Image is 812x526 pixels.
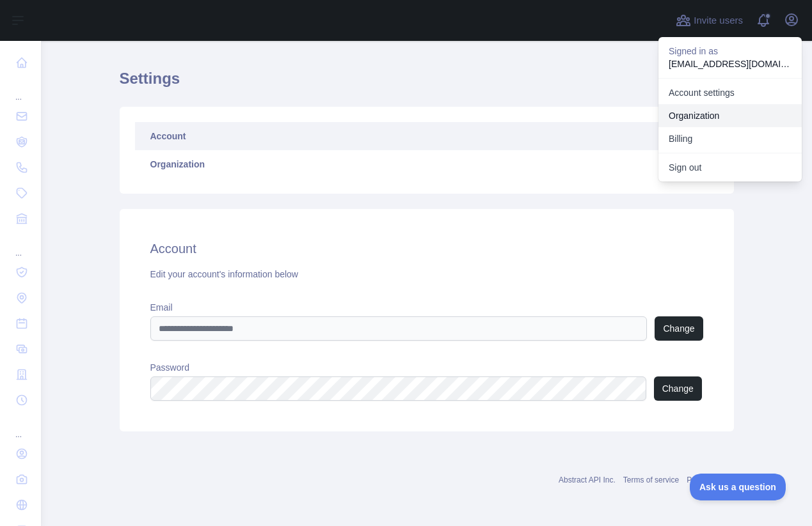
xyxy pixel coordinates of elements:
[654,376,702,401] button: Change
[10,233,31,258] div: ...
[658,81,802,104] a: Account settings
[135,122,719,150] a: Account
[623,476,679,484] a: Terms of service
[687,476,733,484] a: Privacy policy
[150,240,703,258] h2: Account
[135,150,719,178] a: Organization
[669,45,792,58] p: Signed in as
[673,10,745,31] button: Invite users
[150,301,703,314] label: Email
[655,316,703,341] button: Change
[559,476,616,484] a: Abstract API Inc.
[690,474,786,500] iframe: Toggle Customer Support
[694,13,743,28] span: Invite users
[120,68,734,99] h1: Settings
[658,104,802,127] a: Organization
[669,58,792,70] p: [EMAIL_ADDRESS][DOMAIN_NAME]
[150,268,703,281] div: Edit your account's information below
[658,127,802,150] button: Billing
[10,414,31,440] div: ...
[150,361,703,374] label: Password
[10,77,31,102] div: ...
[658,156,802,179] button: Sign out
